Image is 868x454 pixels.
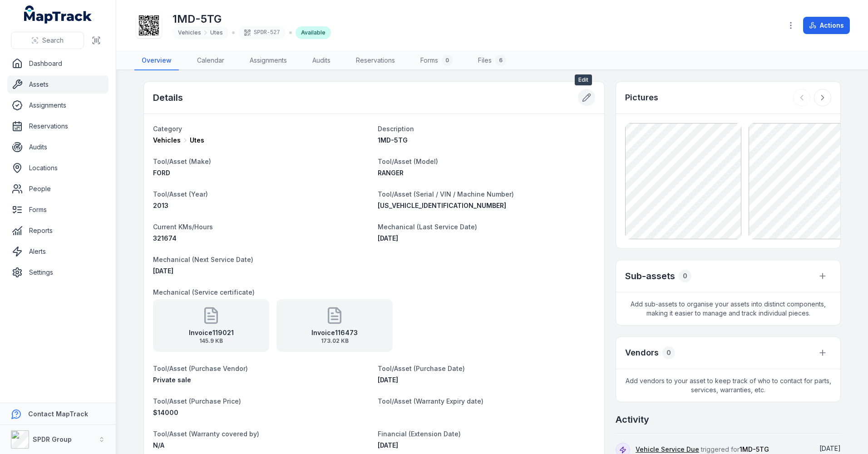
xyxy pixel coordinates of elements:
[378,234,398,242] span: [DATE]
[153,223,213,231] span: Current KMs/Hours
[378,234,398,242] time: 20/02/2025, 7:30:00 pm
[305,51,338,70] a: Audits
[471,51,513,70] a: Files6
[636,445,699,454] a: Vehicle Service Due
[7,222,108,240] a: Reports
[153,136,181,145] span: Vehicles
[7,201,108,219] a: Forms
[178,29,201,36] span: Vehicles
[42,36,64,45] span: Search
[153,202,168,209] span: 2013
[173,12,331,26] h1: 1MD-5TG
[803,17,850,34] button: Actions
[378,376,398,384] time: 30/04/2023, 7:30:00 pm
[616,292,840,325] span: Add sub-assets to organise your assets into distinct components, making it easier to manage and t...
[378,190,514,198] span: Tool/Asset (Serial / VIN / Machine Number)
[616,413,649,426] h2: Activity
[311,337,358,345] span: 173.02 KB
[153,190,208,198] span: Tool/Asset (Year)
[7,180,108,198] a: People
[378,125,414,133] span: Description
[378,136,408,144] span: 1MD-5TG
[378,202,506,209] span: [US_VEHICLE_IDENTIFICATION_NUMBER]
[349,51,402,70] a: Reservations
[296,26,331,39] div: Available
[153,91,183,104] h2: Details
[413,51,460,70] a: Forms0
[378,397,483,405] span: Tool/Asset (Warranty Expiry date)
[153,256,253,263] span: Mechanical (Next Service Date)
[242,51,294,70] a: Assignments
[24,5,92,24] a: MapTrack
[153,267,173,275] span: [DATE]
[378,430,461,438] span: Financial (Extension Date)
[153,365,248,372] span: Tool/Asset (Purchase Vendor)
[378,223,477,231] span: Mechanical (Last Service Date)
[28,410,88,418] strong: Contact MapTrack
[153,441,164,449] span: N/A
[153,169,170,177] span: FORD
[134,51,179,70] a: Overview
[819,444,841,452] span: [DATE]
[153,430,259,438] span: Tool/Asset (Warranty covered by)
[378,441,398,449] time: 31/12/2025, 6:30:00 pm
[636,445,769,453] span: triggered for
[378,376,398,384] span: [DATE]
[7,75,108,94] a: Assets
[153,288,255,296] span: Mechanical (Service certificate)
[153,158,211,165] span: Tool/Asset (Make)
[190,136,204,145] span: Utes
[189,328,234,337] strong: Invoice119021
[625,91,658,104] h3: Pictures
[7,159,108,177] a: Locations
[819,444,841,452] time: 18/08/2025, 6:30:00 pm
[189,337,234,345] span: 145.9 KB
[153,376,191,384] span: Private sale
[616,369,840,402] span: Add vendors to your asset to keep track of who to contact for parts, services, warranties, etc.
[153,397,241,405] span: Tool/Asset (Purchase Price)
[575,74,592,85] span: Edit
[153,234,177,242] span: 321674
[190,51,232,70] a: Calendar
[7,96,108,114] a: Assignments
[153,125,182,133] span: Category
[7,263,108,281] a: Settings
[7,138,108,156] a: Audits
[153,409,178,416] span: 14000 AUD
[378,441,398,449] span: [DATE]
[740,445,769,453] span: 1MD-5TG
[625,346,659,359] h3: Vendors
[33,435,72,443] strong: SPDR Group
[7,54,108,73] a: Dashboard
[311,328,358,337] strong: Invoice116473
[210,29,223,36] span: Utes
[662,346,675,359] div: 0
[679,270,691,282] div: 0
[495,55,506,66] div: 6
[625,270,675,282] h2: Sub-assets
[7,117,108,135] a: Reservations
[153,267,173,275] time: 18/08/2025, 6:30:00 pm
[238,26,286,39] div: SPDR-527
[7,242,108,261] a: Alerts
[378,158,438,165] span: Tool/Asset (Model)
[442,55,453,66] div: 0
[11,32,84,49] button: Search
[378,169,404,177] span: RANGER
[378,365,465,372] span: Tool/Asset (Purchase Date)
